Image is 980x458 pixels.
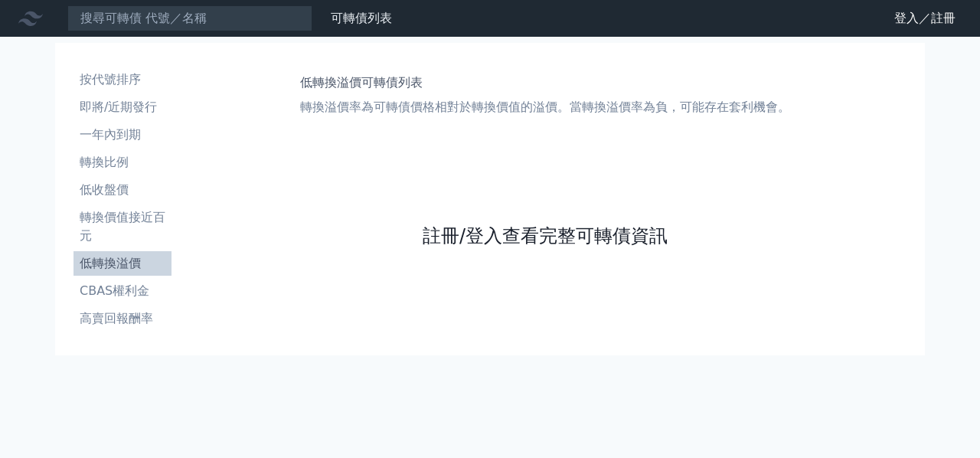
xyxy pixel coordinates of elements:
a: 高賣回報酬率 [73,306,171,331]
p: 轉換溢價率為可轉債價格相對於轉換價值的溢價。當轉換溢價率為負，可能存在套利機會。 [300,98,790,116]
h1: 低轉換溢價可轉債列表 [300,74,790,92]
li: 高賣回報酬率 [73,309,171,328]
li: 轉換價值接近百元 [73,208,171,245]
a: 按代號排序 [73,67,171,92]
a: CBAS權利金 [73,279,171,303]
a: 登入／註冊 [882,6,968,31]
a: 可轉債列表 [331,11,392,25]
a: 註冊/登入查看完整可轉債資訊 [423,224,668,248]
li: 一年內到期 [73,126,171,144]
a: 轉換價值接近百元 [73,205,171,248]
a: 即將/近期發行 [73,95,171,119]
li: 低轉換溢價 [73,254,171,273]
a: 低收盤價 [73,178,171,202]
li: CBAS權利金 [73,282,171,300]
a: 一年內到期 [73,123,171,147]
a: 低轉換溢價 [73,251,171,276]
a: 轉換比例 [73,150,171,175]
li: 低收盤價 [73,181,171,199]
li: 即將/近期發行 [73,98,171,116]
li: 轉換比例 [73,153,171,172]
li: 按代號排序 [73,70,171,89]
input: 搜尋可轉債 代號／名稱 [67,5,312,31]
